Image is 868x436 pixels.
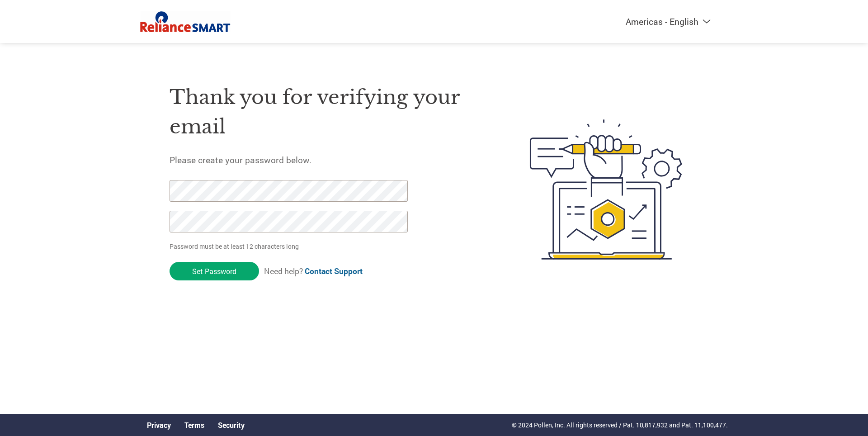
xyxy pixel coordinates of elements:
img: create-password [514,70,699,309]
input: Set Password [170,262,259,280]
img: Reliance Smart [140,9,231,34]
a: Security [218,420,245,430]
span: Need help? [264,266,363,276]
a: Terms [184,420,204,430]
p: Password must be at least 12 characters long [170,242,411,251]
p: © 2024 Pollen, Inc. All rights reserved / Pat. 10,817,932 and Pat. 11,100,477. [512,420,728,430]
a: Privacy [147,420,171,430]
a: Contact Support [305,266,363,276]
h5: Please create your password below. [170,154,487,166]
h1: Thank you for verifying your email [170,83,487,141]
